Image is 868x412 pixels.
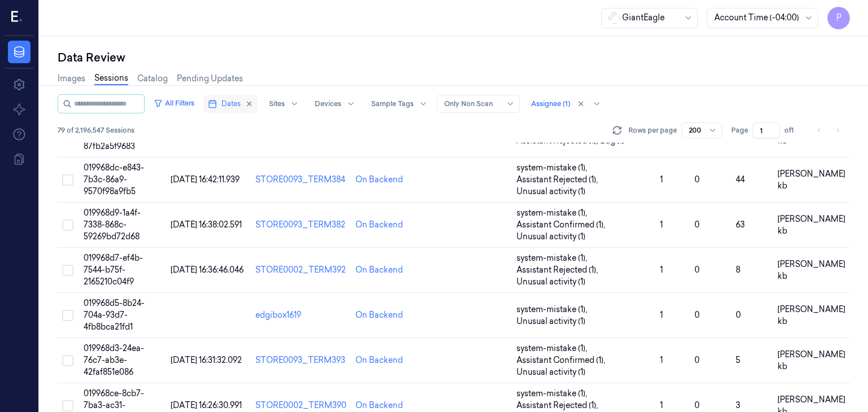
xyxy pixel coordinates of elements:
span: system-mistake (1) , [517,343,589,354]
span: 019968d5-8b24-704a-93d7-4fb8bca21fd1 [84,298,145,332]
div: On Backend [355,264,403,276]
button: All Filters [149,94,199,112]
a: Catalog [137,73,168,85]
span: Unusual activity (1) [517,315,585,327]
span: Unusual activity (1) [517,276,585,288]
span: 019968dc-e843-7b3c-86a9-9570f98a9fb5 [84,163,144,196]
div: edgibox1619 [255,309,346,321]
span: 0 [695,174,700,185]
span: [DATE] 16:38:02.591 [171,220,242,230]
div: STORE0002_TERM390 [255,400,346,411]
span: [DATE] 16:31:32.092 [171,355,242,365]
span: 3 [736,400,740,410]
span: 44 [736,174,745,185]
button: Select row [62,355,73,366]
button: P [827,7,850,29]
span: of 1 [784,125,802,135]
span: Page [731,125,748,135]
span: [DATE] 16:42:11.939 [171,174,240,185]
span: system-mistake (1) , [517,162,589,174]
div: On Backend [355,354,403,366]
span: Unusual activity (1) [517,366,585,378]
span: 0 [695,310,700,320]
span: 0 [695,400,700,410]
button: Dates [203,95,258,113]
span: 1 [660,265,663,275]
span: 0 [695,355,700,365]
span: 019968d3-24ea-76c7-ab3e-42faf851e086 [84,343,144,377]
div: STORE0002_TERM392 [255,264,346,276]
div: Data Review [58,50,850,65]
span: [DATE] 16:26:30.991 [171,400,242,410]
span: 0 [695,265,700,275]
span: system-mistake (1) , [517,388,589,400]
button: Select row [62,265,73,276]
span: [PERSON_NAME] kb [778,124,845,146]
span: Assistant Confirmed (1) , [517,354,607,366]
span: 1 [660,355,663,365]
span: 79 of 2,196,547 Sessions [58,125,134,135]
span: 019968d7-ef4b-7544-b75f-2165210c04f9 [84,253,143,287]
span: Assistant Rejected (1) , [517,400,600,411]
span: 1 [660,220,663,230]
span: Assistant Rejected (1) , [517,174,600,186]
span: [DATE] 16:36:46.046 [171,265,244,275]
button: Select row [62,220,73,231]
button: Select row [62,174,73,186]
span: 63 [736,220,745,230]
span: Unusual activity (1) [517,186,585,198]
span: 0 [695,220,700,230]
p: Rows per page [628,125,677,135]
span: 1 [660,174,663,185]
div: On Backend [355,174,403,186]
span: 5 [736,355,740,365]
div: STORE0093_TERM384 [255,174,346,186]
span: 1 [660,400,663,410]
span: system-mistake (1) , [517,207,589,219]
span: Assistant Confirmed (1) , [517,219,607,231]
div: STORE0093_TERM382 [255,219,346,231]
a: Sessions [94,72,128,85]
button: Select row [62,400,73,411]
div: On Backend [355,309,403,321]
span: Assistant Rejected (1) , [517,264,600,276]
span: system-mistake (1) , [517,304,589,315]
span: [PERSON_NAME] kb [778,214,845,236]
div: STORE0093_TERM393 [255,354,346,366]
span: Unusual activity (1) [517,231,585,243]
a: Pending Updates [177,73,243,85]
span: 1 [660,310,663,320]
span: system-mistake (1) , [517,252,589,264]
span: [PERSON_NAME] kb [778,259,845,281]
span: [PERSON_NAME] kb [778,349,845,371]
div: On Backend [355,219,403,231]
a: Images [58,73,85,85]
span: [PERSON_NAME] kb [778,304,845,326]
span: 0 [736,310,741,320]
span: 019968d9-1a4f-7338-868c-59269bd72d68 [84,208,141,242]
span: [PERSON_NAME] kb [778,169,845,191]
div: On Backend [355,400,403,411]
button: Select row [62,310,73,321]
nav: pagination [811,122,845,138]
span: Dates [222,99,241,109]
span: 8 [736,265,740,275]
